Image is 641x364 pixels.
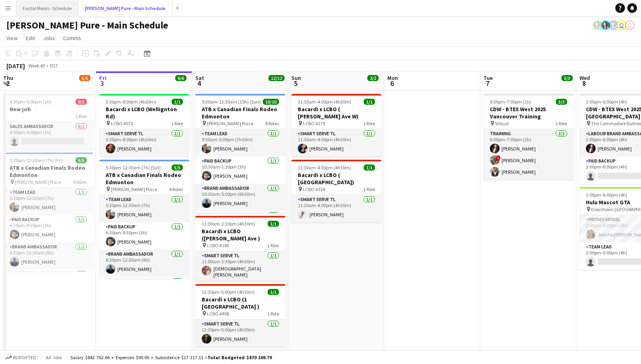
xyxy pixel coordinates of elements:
span: 3:30pm-8:00pm (4h30m) [106,99,156,105]
span: 1 Role [363,186,375,192]
span: 2/2 [367,75,379,81]
h3: Bacardi x LCBO (Wellignton Rd) [99,106,189,120]
span: 7 [482,79,493,88]
span: 6 [386,79,398,88]
h3: Bacardi x LCBO ([PERSON_NAME] Ave ) [195,228,285,242]
h3: Bacardi x LCBO ( [PERSON_NAME] Ave W) [291,106,381,120]
a: Comms [60,33,84,43]
div: Salary $842 762.66 + Expenses $90.00 + Subsistence $27 317.13 = [70,354,272,360]
span: [PERSON_NAME] Place [15,179,61,185]
app-card-role: Training3/36:00pm-7:00pm (1h)[PERSON_NAME]![PERSON_NAME][PERSON_NAME] [483,129,573,180]
span: 2:00pm-6:00pm (4h) [586,99,627,105]
app-user-avatar: Ashleigh Rains [609,20,618,30]
div: [DATE] [6,62,25,70]
span: 10/10 [263,99,279,105]
span: 6/6 [175,75,186,81]
app-card-role: Brand Ambassador1/16:30pm-12:30am (6h)[PERSON_NAME] [99,250,189,277]
span: 5:30pm-12:30am (7h) (Fri) [10,157,63,163]
span: 11:30am-4:00pm (4h30m) [298,99,351,105]
div: 4:00pm-5:00pm (1h)0/1New job1 RoleSales Ambassador0/14:00pm-5:00pm (1h) [3,94,93,149]
div: 3 Jobs [269,82,284,88]
app-user-avatar: Tifany Scifo [625,20,635,30]
app-card-role: Team Lead1/15:30pm-12:30am (7h)[PERSON_NAME] [99,195,189,222]
span: 5/5 [172,165,183,171]
h3: Bacardi x LCBO ( [GEOGRAPHIC_DATA]) [291,171,381,186]
button: [PERSON_NAME] Pure - Main Schedule [78,0,172,16]
app-card-role: Paid Backup1/110:30am-1:30pm (3h)[PERSON_NAME] [195,157,285,184]
app-card-role: Paid Backup1/16:30pm-9:30pm (3h)[PERSON_NAME] [99,222,189,250]
h3: Bacardi x LCBO (1 [GEOGRAPHIC_DATA] ) [195,296,285,310]
app-job-card: 3:30pm-8:00pm (4h30m)1/1Bacardi x LCBO (Wellignton Rd) LCBO #5751 RoleSmart Serve TL1/13:30pm-8:0... [99,94,189,157]
span: 1 Role [363,120,375,126]
app-user-avatar: Ashleigh Rains [593,20,602,30]
app-job-card: 5:30pm-12:30am (7h) (Sat)5/5ATB x Canadian Finals Rodeo Edmonton [PERSON_NAME] Place4 RolesTeam L... [99,160,189,279]
span: 4:00pm-5:00pm (1h) [10,99,51,105]
app-user-avatar: Tifany Scifo [617,20,627,30]
span: 2:00pm-6:00pm (4h) [586,192,627,198]
span: 2 [2,79,13,88]
span: ! [496,155,501,160]
span: Virtual [495,120,509,126]
a: Edit [23,33,38,43]
span: 6:00pm-7:00pm (1h) [490,99,531,105]
button: Factor Meals - Schedule [16,0,78,16]
span: 5/5 [76,157,87,163]
span: 8 Roles [265,120,279,126]
span: 8 [578,79,590,88]
span: 3/3 [561,75,573,81]
app-card-role: Smart Serve TL1/111:30am-4:00pm (4h30m)[PERSON_NAME] [291,195,381,222]
span: View [6,35,18,42]
span: 11:00am-3:30pm (4h30m) [202,221,255,227]
app-card-role: Brand Ambassador2/2 [195,211,285,250]
span: 12:30pm-5:00pm (4h30m) [202,289,255,295]
span: Mon [387,74,398,81]
span: All jobs [44,354,63,360]
span: 1/1 [172,99,183,105]
span: 4 [194,79,204,88]
h3: ATB x Canadian Finals Rodeo Edmonton [195,106,285,120]
app-card-role: Team Lead1/15:30pm-12:30am (7h)[PERSON_NAME] [3,188,93,215]
span: 1 Role [555,120,567,126]
span: 12/12 [268,75,285,81]
a: View [3,33,21,43]
span: Thu [3,74,13,81]
app-user-avatar: Ashleigh Rains [601,20,610,30]
span: 3 [98,79,106,88]
span: Sun [291,74,301,81]
span: Edit [26,35,35,42]
app-job-card: 12:30pm-5:00pm (4h30m)1/1Bacardi x LCBO (1 [GEOGRAPHIC_DATA] ) LCBO #4081 RoleSmart Serve TL1/112... [195,284,285,347]
div: 11:30am-4:00pm (4h30m)1/1Bacardi x LCBO ( [PERSON_NAME] Ave W) LCBO #2791 RoleSmart Serve TL1/111... [291,94,381,157]
app-card-role: Smart Serve TL1/111:30am-4:00pm (4h30m)[PERSON_NAME] [291,129,381,157]
span: Week 40 [27,63,47,69]
span: Comms [63,35,81,42]
span: 1/1 [268,221,279,227]
span: LCBO #186 [207,242,229,248]
div: 9:30am-12:30am (15h) (Sun)10/10ATB x Canadian Finals Rodeo Edmonton [PERSON_NAME] Place8 RolesTea... [195,94,285,213]
app-card-role: Brand Ambassador1/16:30pm-12:30am (6h)[PERSON_NAME] [3,242,93,270]
app-card-role: Brand Ambassador1/110:30am-5:00pm (6h30m)[PERSON_NAME] [195,184,285,211]
span: 5/6 [79,75,90,81]
app-job-card: 11:30am-4:00pm (4h30m)1/1Bacardi x LCBO ( [GEOGRAPHIC_DATA]) LCBO #3341 RoleSmart Serve TL1/111:3... [291,160,381,222]
span: [PERSON_NAME] Place [207,120,253,126]
app-card-role: Smart Serve TL1/13:30pm-8:00pm (4h30m)[PERSON_NAME] [99,129,189,157]
span: Budgeted [13,355,36,360]
div: 2 Jobs [176,82,188,88]
span: 5:30pm-12:30am (7h) (Sat) [106,165,161,171]
span: 1 Role [267,242,279,248]
span: LCBO #575 [111,120,133,126]
span: Total Budgeted $870 169.79 [207,354,272,360]
div: 5:30pm-12:30am (7h) (Fri)5/5ATB x Canadian Finals Rodeo Edmonton [PERSON_NAME] Place4 RolesTeam L... [3,153,93,271]
app-card-role: Brand Ambassador2/2 [99,277,189,316]
h1: [PERSON_NAME] Pure - Main Schedule [6,19,168,31]
div: 11:00am-3:30pm (4h30m)1/1Bacardi x LCBO ([PERSON_NAME] Ave ) LCBO #1861 RoleSmart Serve TL1/111:0... [195,216,285,281]
h3: ATB x Canadian Finals Rodeo Edmonton [3,164,93,179]
div: 2 Jobs [80,82,92,88]
span: 1 Role [75,113,87,119]
h3: ATB x Canadian Finals Rodeo Edmonton [99,171,189,186]
app-job-card: 6:00pm-7:00pm (1h)3/3CDW - BTEX West 2025 Vancouver Training Virtual1 RoleTraining3/36:00pm-7:00p... [483,94,573,180]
